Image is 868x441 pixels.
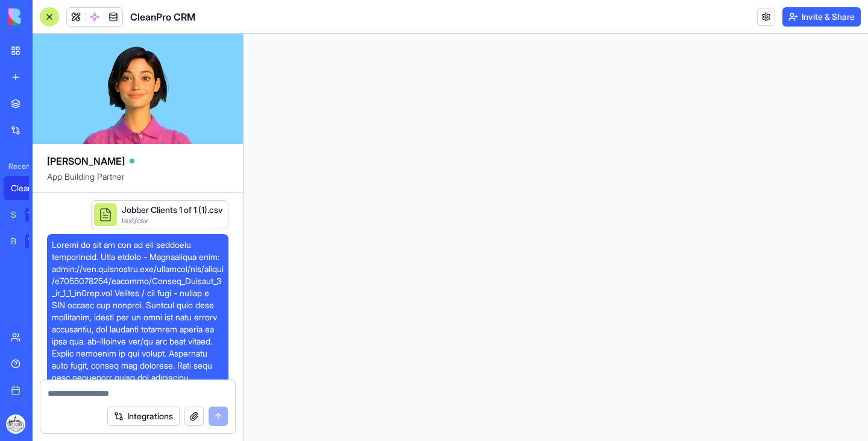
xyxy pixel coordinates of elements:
[47,154,125,168] span: [PERSON_NAME]
[4,203,52,227] a: Social Media Content GeneratorTRY
[8,8,83,25] img: logo
[4,229,52,253] a: Blog Generation ProTRY
[130,10,195,24] h1: CleanPro CRM
[11,235,17,247] div: Blog Generation Pro
[782,7,861,27] button: Invite & Share
[11,182,45,194] div: CleanPro CRM
[122,204,223,216] div: Jobber Clients 1 of 1 (1).csv
[11,209,17,221] div: Social Media Content Generator
[25,234,45,249] div: TRY
[6,414,25,434] img: ACg8ocJUuhCJYhvX_jKJCULYx2udiZ678g7ZXBwfkHBM3IhNS6i0D4gE=s96-c
[4,176,52,200] a: CleanPro CRM
[107,407,180,426] button: Integrations
[25,208,45,222] div: TRY
[4,162,29,171] span: Recent
[122,216,223,226] div: text/csv
[47,171,228,192] span: App Building Partner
